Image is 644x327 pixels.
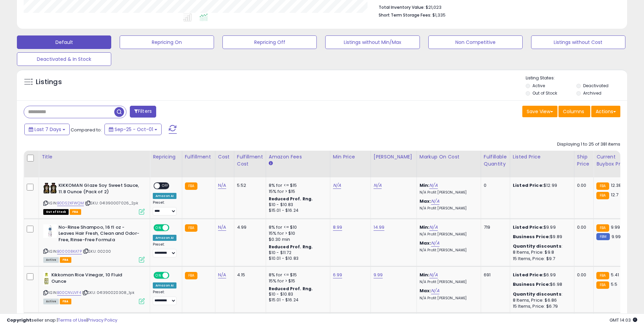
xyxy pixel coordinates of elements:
[269,244,313,250] b: Reduced Prof. Rng.
[374,224,385,231] a: 14.99
[333,182,341,189] a: N/A
[269,250,325,256] div: $10 - $11.72
[185,182,197,190] small: FBA
[34,126,61,133] span: Last 7 Days
[58,317,87,323] a: Terms of Use
[374,153,414,160] div: [PERSON_NAME]
[484,272,505,278] div: 691
[513,281,550,287] b: Business Price:
[43,257,59,263] span: All listings currently available for purchase on Amazon
[57,290,81,296] a: B00CNVJVF4
[36,77,62,87] h5: Listings
[269,153,327,160] div: Amazon Fees
[160,183,171,189] span: OFF
[484,224,505,230] div: 719
[513,303,569,309] div: 15 Items, Price: $6.79
[429,224,437,231] a: N/A
[596,281,609,289] small: FBA
[218,182,226,189] a: N/A
[374,182,382,189] a: N/A
[513,182,569,188] div: $12.99
[420,248,476,253] p: N/A Profit [PERSON_NAME]
[596,233,610,240] small: FBM
[58,224,141,245] b: No-Rinse Shampoo, 16 fl oz - Leaves Hair Fresh, Clean and Odor-Free, Rinse-Free Formula
[222,35,317,49] button: Repricing Off
[218,224,226,231] a: N/A
[577,224,588,230] div: 0.00
[513,224,544,230] b: Listed Price:
[431,198,439,205] a: N/A
[379,12,431,18] b: Short Term Storage Fees:
[513,297,569,303] div: 8 Items, Price: $6.86
[416,151,481,177] th: The percentage added to the cost of goods (COGS) that forms the calculator for Min & Max prices.
[513,153,571,160] div: Listed Price
[51,272,134,286] b: Kikkoman Rice Vinegar, 10 Fluid Ounce
[269,182,325,188] div: 8% for <= $15
[153,242,177,257] div: Preset:
[513,291,569,297] div: :
[420,182,430,188] b: Min:
[432,12,446,18] span: $1,335
[269,230,325,236] div: 15% for > $10
[218,272,226,278] a: N/A
[577,182,588,188] div: 0.00
[532,90,557,96] label: Out of Stock
[88,317,117,323] a: Privacy Policy
[42,153,147,160] div: Title
[82,290,135,295] span: | SKU: 041390020308_1pk
[513,182,544,188] b: Listed Price:
[218,153,231,160] div: Cost
[333,153,368,160] div: Min Price
[120,35,214,49] button: Repricing On
[583,83,609,89] label: Deactivated
[513,272,569,278] div: $6.99
[431,287,439,294] a: N/A
[43,209,69,215] span: All listings that are currently out of stock and unavailable for purchase on Amazon
[24,124,70,135] button: Last 7 Days
[43,224,57,238] img: 31QJvvo8A7L._SL40_.jpg
[154,273,163,278] span: ON
[612,233,621,240] span: 9.99
[420,206,476,211] p: N/A Profit [PERSON_NAME]
[115,126,153,133] span: Sep-25 - Oct-01
[513,243,562,249] b: Quantity discounts
[420,280,476,284] p: N/A Profit [PERSON_NAME]
[513,234,569,240] div: $9.89
[420,272,430,278] b: Min:
[269,188,325,195] div: 15% for > $15
[596,224,609,232] small: FBA
[531,35,625,49] button: Listings without Cost
[379,3,615,11] li: $21,023
[325,35,420,49] button: Listings without Min/Max
[58,182,141,197] b: KIKKOMAN Glaze Soy Sweet Sauce, 11.8 Ounce (Pack of 2)
[596,272,609,279] small: FBA
[237,182,261,188] div: 5.52
[513,291,562,297] b: Quantity discounts
[57,200,84,206] a: B0DS2XFWQM
[513,272,544,278] b: Listed Price:
[269,224,325,230] div: 8% for <= $10
[420,287,431,294] b: Max:
[130,106,156,118] button: Filters
[43,272,145,303] div: ASIN:
[513,243,569,249] div: :
[420,153,478,160] div: Markup on Cost
[57,249,82,254] a: B00008KA7P
[333,272,342,278] a: 6.99
[611,182,622,188] span: 12.38
[43,182,57,194] img: 51wBExEiYCL._SL40_.jpg
[85,200,138,206] span: | SKU: 041390007026_2pk
[591,106,620,117] button: Actions
[583,90,601,96] label: Archived
[269,236,325,243] div: $0.30 min
[374,272,383,278] a: 9.99
[17,35,111,49] button: Default
[611,272,619,278] span: 5.41
[269,272,325,278] div: 8% for <= $15
[429,272,437,278] a: N/A
[104,124,162,135] button: Sep-25 - Oct-01
[420,240,431,246] b: Max:
[60,299,71,304] span: FBA
[269,292,325,297] div: $10 - $10.83
[43,299,59,304] span: All listings currently available for purchase on Amazon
